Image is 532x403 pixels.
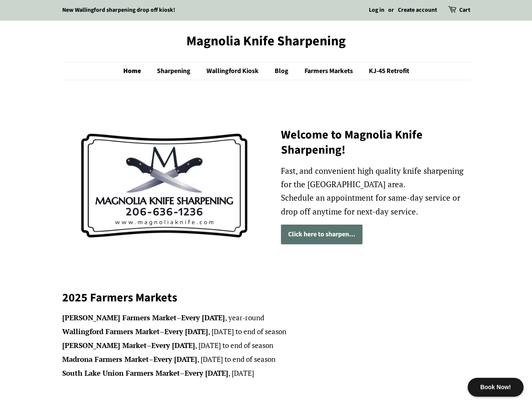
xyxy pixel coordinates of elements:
[62,354,149,364] strong: Madrona Farmers Market
[62,368,180,378] strong: South Lake Union Farmers Market
[181,313,225,322] strong: Every [DATE]
[185,368,228,378] strong: Every [DATE]
[62,313,177,322] strong: [PERSON_NAME] Farmers Market
[154,354,197,364] strong: Every [DATE]
[62,367,470,379] li: – , [DATE]
[164,327,208,336] strong: Every [DATE]
[62,33,470,49] a: Magnolia Knife Sharpening
[62,353,470,366] li: – , [DATE] to end of season
[200,63,267,80] a: Wallingford Kiosk
[151,340,195,350] strong: Every [DATE]
[123,63,149,80] a: Home
[62,290,470,305] h2: 2025 Farmers Markets
[459,5,470,16] a: Cart
[62,327,160,336] strong: Wallingford Farmers Market
[281,225,363,244] a: Click here to sharpen...
[62,6,175,14] a: New Wallingford sharpening drop off kiosk!
[151,63,199,80] a: Sharpening
[298,63,361,80] a: Farmers Markets
[281,127,470,158] h2: Welcome to Magnolia Knife Sharpening!
[62,340,470,352] li: – , [DATE] to end of season
[468,378,524,397] div: Book Now!
[268,63,297,80] a: Blog
[388,5,394,16] li: or
[398,6,437,14] a: Create account
[369,6,384,14] a: Log in
[62,326,470,338] li: – , [DATE] to end of season
[62,312,470,324] li: – , year-round
[281,164,470,218] p: Fast, and convenient high quality knife sharpening for the [GEOGRAPHIC_DATA] area. Schedule an ap...
[62,340,147,350] strong: [PERSON_NAME] Market
[363,63,409,80] a: KJ-45 Retrofit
